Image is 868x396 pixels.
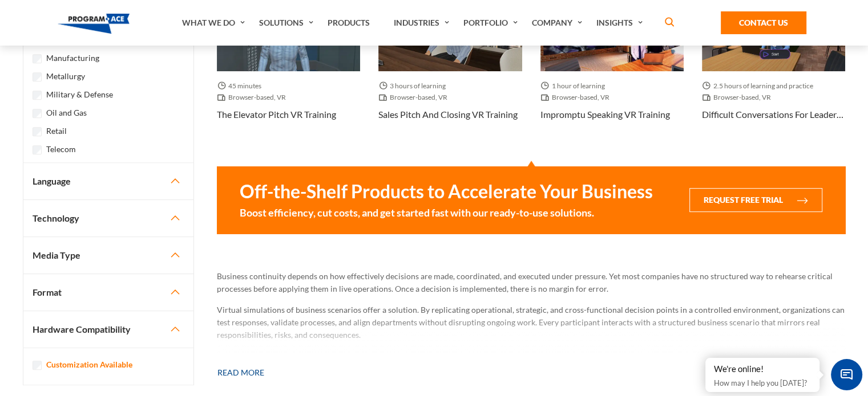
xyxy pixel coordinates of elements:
input: Retail [33,127,42,136]
a: Contact Us [721,11,806,34]
h3: Impromptu speaking VR Training [540,108,670,121]
button: Read more [217,360,265,385]
h3: The elevator pitch VR Training [217,108,336,121]
input: Customization Available [33,361,42,370]
span: 2.5 hours of learning and practice [702,80,818,92]
p: Business continuity depends on how effectively decisions are made, coordinated, and executed unde... [217,270,845,295]
strong: Off-the-Shelf Products to Accelerate Your Business [240,180,653,203]
label: Customization Available [46,358,132,371]
button: Technology [23,200,193,236]
input: Military & Defense [33,91,42,100]
img: Program-Ace [58,14,130,34]
p: How may I help you [DATE]? [714,376,811,390]
h3: Sales pitch and closing VR Training [378,108,518,121]
span: 3 hours of learning [378,80,450,92]
button: Language [23,163,193,199]
label: Manufacturing [46,52,99,64]
button: Media Type [23,237,193,273]
button: Hardware Compatibility [23,311,193,348]
button: Request Free Trial [689,188,822,212]
label: Retail [46,125,67,137]
span: 1 hour of learning [540,80,609,92]
button: Format [23,274,193,311]
input: Manufacturing [33,54,42,63]
label: Telecom [46,143,76,156]
input: Metallurgy [33,72,42,81]
span: Browser-based, VR [702,92,776,103]
input: Telecom [33,145,42,154]
span: Chat Widget [831,359,862,390]
p: Virtual simulations of business scenarios offer a solution. By replicating operational, strategic... [217,304,845,341]
small: Boost efficiency, cut costs, and get started fast with our ready-to-use solutions. [240,205,653,220]
h3: Difficult conversations for leaders VR Training [702,108,845,121]
label: Oil and Gas [46,107,87,119]
label: Metallurgy [46,70,85,83]
span: 45 minutes [217,80,266,92]
div: We're online! [714,364,811,375]
span: Browser-based, VR [378,92,452,103]
input: Oil and Gas [33,109,42,118]
label: Military & Defense [46,88,113,101]
span: Browser-based, VR [540,92,614,103]
span: Browser-based, VR [217,92,290,103]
